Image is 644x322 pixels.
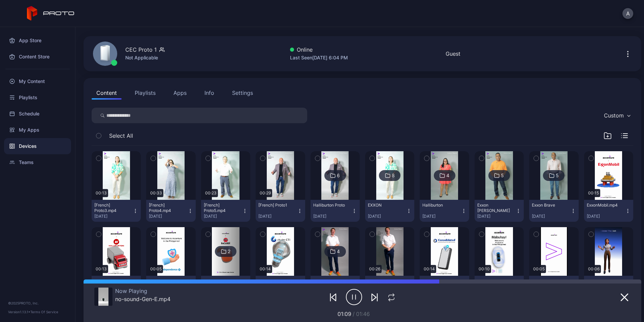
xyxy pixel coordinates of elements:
div: [DATE] [204,214,242,219]
button: CEC Template.mp4[DATE] [529,276,578,298]
a: My Content [4,73,71,89]
div: 2 [228,248,230,254]
div: 6 [337,172,340,179]
div: Halliburton.mp4 [94,278,131,284]
div: [DATE] [587,214,625,219]
div: [DATE] [94,214,133,219]
div: CEC Proto 1 [125,46,157,54]
div: Blue and Red Bold Expressive Type Gadgets Static Snapchat Snap Ad-3.mp4 [587,278,624,289]
button: [French] Proto1[DATE] [256,200,305,222]
div: [DATE] [368,214,406,219]
span: 01:09 [337,311,351,317]
div: Online [290,46,348,54]
div: Halliburton [422,203,459,208]
div: no-sound-Gen-E.mp4 [115,296,170,302]
div: Chuden CTI.mp4 [258,278,295,284]
a: App Store [4,32,71,49]
div: Exxon Brave [532,203,569,208]
button: Halliburton[DATE] [420,200,469,222]
a: My Apps [4,122,71,138]
button: GM Proto.mp4[DATE] [475,276,524,298]
button: A [622,8,633,19]
div: [DATE] [532,214,570,219]
div: EXXON [368,203,405,208]
div: 4 [446,172,449,179]
div: 8 [392,172,395,179]
div: Info [204,89,214,97]
button: Playlists [130,86,160,100]
button: [French] Proto3.mp4[DATE] [92,200,141,222]
div: GM Proto.mp4 [477,278,514,284]
button: Consolidated Comms.mp4[DATE] [420,276,469,298]
button: Custom [601,108,633,123]
div: Welcome to Accenture in the Philippines!.mp4 [149,278,186,289]
a: Teams [4,154,71,170]
button: ExxonMobil.mp4[DATE] [584,200,633,222]
div: © 2025 PROTO, Inc. [8,300,67,306]
a: Terms Of Service [30,310,58,314]
div: [DATE] [313,214,352,219]
button: Welcome to Accenture in the [GEOGRAPHIC_DATA]!.mp4[DATE] [146,276,195,298]
button: Brand: Bacardi[DATE] [201,276,250,298]
button: Exxon [PERSON_NAME][DATE] [475,200,524,222]
div: Halliburton Proto [313,203,350,208]
div: Not Applicable [125,54,165,62]
button: Halliburton Proto[DATE] [311,200,360,222]
button: UBS - [PERSON_NAME][DATE] [311,276,360,298]
div: CEC Template.mp4 [532,278,569,284]
button: Content [92,86,122,100]
button: Apps [169,86,191,100]
button: [French] Proto4.mp4[DATE] [146,200,195,222]
span: Select All [109,132,133,140]
div: [French] Proto3.mp4 [94,203,131,213]
div: Now Playing [115,288,170,294]
a: Schedule [4,106,71,122]
div: ExxonMobil.mp4 [587,203,624,208]
button: Blue and Red Bold Expressive Type Gadgets Static Snapchat Snap Ad-3.mp4[DATE] [584,276,633,298]
div: [DATE] [149,214,187,219]
div: 5 [501,172,504,179]
div: Custom [604,112,624,119]
div: Settings [232,89,253,97]
button: Halliburton.mp4[DATE] [92,276,141,298]
a: Content Store [4,49,71,65]
div: [French] Proto1 [258,203,295,208]
div: [French] Proto5.mp4 [204,203,241,213]
span: / [353,311,355,317]
div: Consolidated Comms.mp4 [422,278,459,289]
span: Version 1.13.1 • [8,310,30,314]
div: UBS - Ryan [313,278,350,289]
span: Device Details [101,15,178,27]
button: Chuden CTI.mp4[DATE] [256,276,305,298]
a: Devices [4,138,71,154]
button: UBS [PERSON_NAME] v2.mp4[DATE] [365,276,414,298]
div: [French] Proto4.mp4 [149,203,186,213]
button: EXXON[DATE] [365,200,414,222]
div: UBS Ryan v2.mp4 [368,278,405,289]
div: 4 [337,248,340,254]
div: Brand: Bacardi [204,278,241,284]
button: Exxon Brave[DATE] [529,200,578,222]
span: 01:46 [356,311,370,317]
div: [DATE] [422,214,461,219]
button: [French] Proto5.mp4[DATE] [201,200,250,222]
div: [DATE] [258,214,297,219]
div: 5 [556,172,559,179]
button: Settings [227,86,258,100]
div: Last Seen [DATE] 6:04 PM [290,54,348,62]
div: [DATE] [477,214,516,219]
div: Exxon Arnab [477,203,514,213]
a: Playlists [4,89,71,106]
button: Info [200,86,219,100]
div: Guest [446,50,460,58]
